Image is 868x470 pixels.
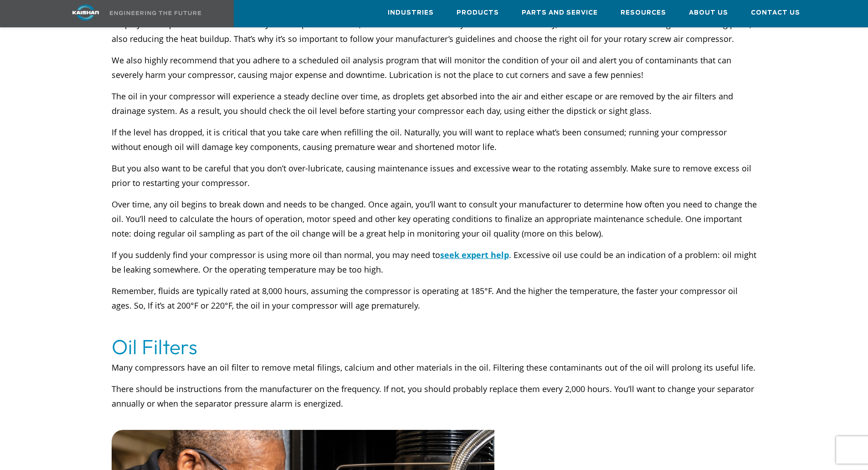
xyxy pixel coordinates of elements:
[112,125,757,154] p: If the level has dropped, it is critical that you take care when refilling the oil. Naturally, yo...
[457,8,499,18] span: Products
[112,382,757,411] p: There should be instructions from the manufacturer on the frequency. If not, you should probably ...
[112,362,755,373] span: Many compressors have an oil filter to remove metal filings, calcium and other materials in the o...
[751,0,800,25] a: Contact Us
[112,334,757,360] h2: Oil Filters
[689,0,728,25] a: About Us
[621,8,666,18] span: Resources
[112,248,757,277] p: If you suddenly find your compressor is using more oil than normal, you may need to . Excessive o...
[751,8,800,18] span: Contact Us
[440,249,509,260] a: seek expert help
[112,284,757,313] p: Remember, fluids are typically rated at 8,000 hours, assuming the compressor is operating at 185°...
[457,0,499,25] a: Products
[112,53,757,82] p: We also highly recommend that you adhere to a scheduled oil analysis program that will monitor th...
[689,8,728,18] span: About Us
[112,89,757,118] p: The oil in your compressor will experience a steady decline over time, as droplets get absorbed i...
[522,0,598,25] a: Parts and Service
[522,8,598,18] span: Parts and Service
[51,5,120,21] img: kaishan logo
[112,17,757,46] p: Oil plays an important role in the life of your compressor. In fact, we call it the lifeblood of ...
[112,161,757,190] p: But you also want to be careful that you don’t over-lubricate, causing maintenance issues and exc...
[388,8,434,18] span: Industries
[112,197,757,241] p: Over time, any oil begins to break down and needs to be changed. Once again, you’ll want to consu...
[110,11,201,15] img: Engineering the future
[388,0,434,25] a: Industries
[621,0,666,25] a: Resources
